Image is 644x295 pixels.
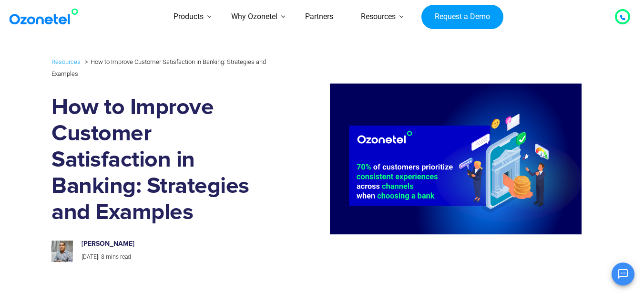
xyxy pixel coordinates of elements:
[101,253,104,260] span: 8
[51,56,81,67] a: Resources
[82,252,266,263] p: |
[51,56,266,77] li: How to Improve Customer Satisfaction in Banking: Strategies and Examples
[106,253,131,260] span: mins read
[82,253,98,260] span: [DATE]
[282,84,581,234] img: banking customer satisfaction
[612,263,634,285] button: Open chat
[82,240,266,248] h6: [PERSON_NAME]
[51,241,73,262] img: prashanth-kancherla_avatar-200x200.jpeg
[51,95,275,226] h1: How to Improve Customer Satisfaction in Banking: Strategies and Examples
[421,5,503,30] a: Request a Demo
